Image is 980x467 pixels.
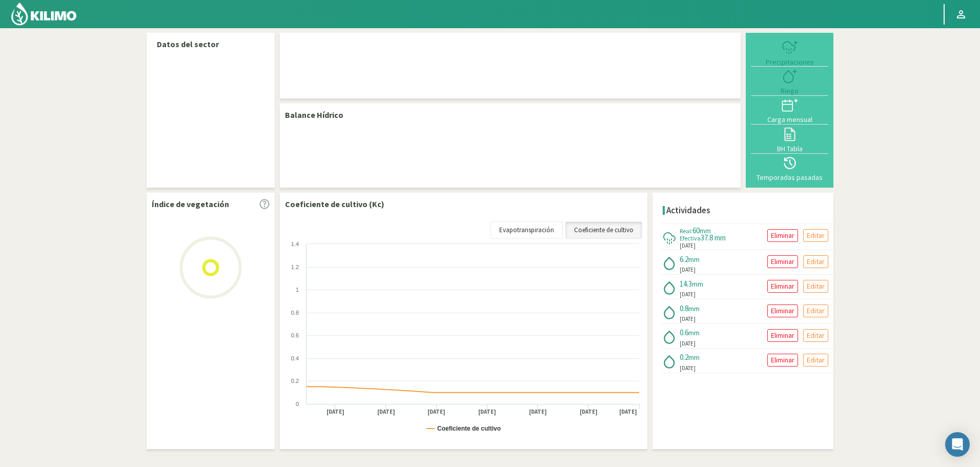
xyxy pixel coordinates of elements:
span: 37.8 mm [701,233,726,242]
p: Eliminar [771,256,794,268]
div: Carga mensual [754,116,825,123]
p: Editar [807,305,825,317]
span: mm [692,279,703,289]
p: Balance Hídrico [285,109,343,121]
img: Kilimo [10,2,77,26]
span: mm [688,353,700,362]
p: Editar [807,230,825,241]
div: BH Tabla [754,145,825,152]
button: Precipitaciones [751,38,828,67]
img: Loading... [159,216,262,319]
button: Temporadas pasadas [751,154,828,182]
p: Eliminar [771,330,794,341]
span: 0.6 [680,328,688,337]
p: Editar [807,354,825,366]
p: Eliminar [771,305,794,317]
text: [DATE] [478,408,496,416]
span: 14.3 [680,279,692,289]
button: Eliminar [767,229,798,242]
span: [DATE] [680,266,696,274]
button: Editar [803,329,828,342]
button: Carga mensual [751,96,828,125]
text: 1.4 [291,241,299,247]
span: mm [688,328,700,337]
span: mm [700,226,711,235]
p: Eliminar [771,280,794,292]
p: Editar [807,280,825,292]
text: Coeficiente de cultivo [437,425,501,432]
text: 0.8 [291,310,299,316]
button: Editar [803,354,828,367]
p: Editar [807,330,825,341]
p: Eliminar [771,354,794,366]
button: Editar [803,280,828,293]
button: Eliminar [767,329,798,342]
p: Coeficiente de cultivo (Kc) [285,198,384,210]
span: mm [688,304,700,313]
text: 1 [296,287,299,293]
p: Eliminar [771,230,794,241]
p: Editar [807,256,825,268]
div: Precipitaciones [754,58,825,66]
a: Evapotranspiración [491,221,563,239]
button: Riego [751,67,828,95]
span: 0.8 [680,303,688,313]
span: 60 [692,226,700,235]
button: Editar [803,304,828,317]
span: Real: [680,227,692,235]
text: [DATE] [427,408,445,416]
text: [DATE] [326,408,344,416]
span: 6.2 [680,254,688,264]
span: [DATE] [680,290,696,299]
text: 1.2 [291,264,299,270]
button: BH Tabla [751,125,828,153]
span: [DATE] [680,241,696,250]
button: Eliminar [767,304,798,317]
text: 0.2 [291,378,299,384]
text: [DATE] [619,408,637,416]
text: [DATE] [580,408,598,416]
text: 0.4 [291,355,299,361]
button: Eliminar [767,280,798,293]
div: Temporadas pasadas [754,174,825,181]
p: Datos del sector [157,38,264,50]
button: Editar [803,255,828,268]
h4: Actividades [666,206,710,215]
div: Open Intercom Messenger [945,432,970,457]
text: 0.6 [291,332,299,338]
div: Riego [754,87,825,94]
span: [DATE] [680,339,696,348]
span: 0.2 [680,352,688,362]
button: Eliminar [767,255,798,268]
span: [DATE] [680,315,696,323]
text: [DATE] [529,408,547,416]
button: Eliminar [767,354,798,367]
button: Editar [803,229,828,242]
span: Efectiva [680,234,701,242]
span: [DATE] [680,364,696,373]
text: [DATE] [377,408,395,416]
text: 0 [296,401,299,407]
p: Índice de vegetación [152,198,229,210]
a: Coeficiente de cultivo [565,221,642,239]
span: mm [688,255,700,264]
